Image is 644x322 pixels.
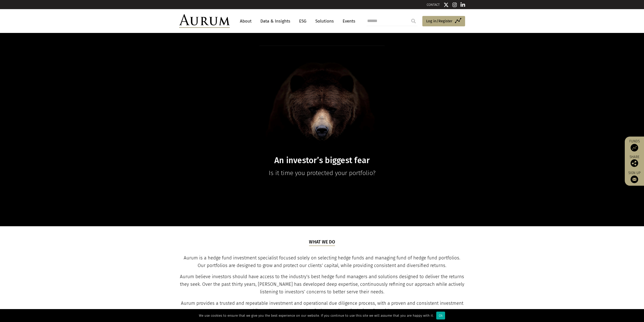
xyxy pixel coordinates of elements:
[184,255,460,268] span: Aurum is a hedge fund investment specialist focused solely on selecting hedge funds and managing ...
[258,16,293,26] a: Data & Insights
[309,239,335,246] h5: What we do
[627,155,641,167] div: Share
[631,159,638,167] img: Share this post
[237,16,254,26] a: About
[452,2,457,7] img: Instagram icon
[313,16,336,26] a: Solutions
[427,3,440,7] a: CONTACT
[181,300,463,314] span: Aurum provides a trusted and repeatable investment and operational due diligence process, with a ...
[436,312,445,319] div: Ok
[426,18,452,24] span: Log in/Register
[408,16,419,26] input: Submit
[461,2,465,7] img: Linkedin icon
[224,168,420,178] p: Is it time you protected your portfolio?
[340,16,355,26] a: Events
[627,171,641,183] a: Sign up
[631,176,638,183] img: Sign up to our newsletter
[224,156,420,165] h1: An investor’s biggest fear
[297,16,309,26] a: ESG
[627,139,641,151] a: Funds
[180,274,464,295] span: Aurum believe investors should have access to the industry’s best hedge fund managers and solutio...
[179,14,230,28] img: Aurum
[444,2,449,7] img: Twitter icon
[422,16,465,27] a: Log in/Register
[631,144,638,151] img: Access Funds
